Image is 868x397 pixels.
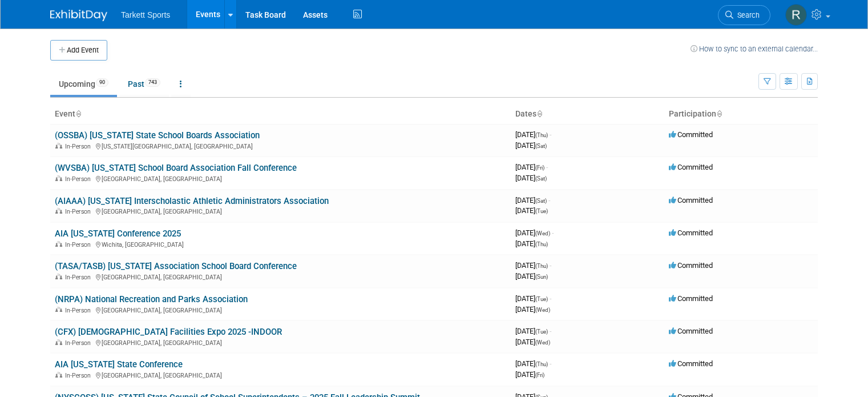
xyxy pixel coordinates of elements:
span: - [552,228,554,237]
span: - [550,359,551,368]
span: In-Person [65,143,94,150]
span: (Wed) [535,230,550,236]
span: Committed [669,327,713,335]
th: Dates [511,105,664,124]
a: Sort by Start Date [536,109,542,118]
a: How to sync to an external calendar... [691,45,818,53]
span: (Thu) [535,132,548,138]
img: Robin Ernst [785,4,807,26]
a: AIA [US_STATE] Conference 2025 [55,228,181,239]
span: In-Person [65,339,94,347]
div: Wichita, [GEOGRAPHIC_DATA] [55,239,506,248]
span: [DATE] [515,141,547,150]
span: In-Person [65,175,94,183]
span: - [546,163,548,171]
a: Past743 [119,73,169,95]
span: In-Person [65,274,94,281]
a: (NRPA) National Recreation and Parks Association [55,294,248,304]
span: (Wed) [535,339,550,346]
a: Sort by Participation Type [716,109,722,118]
a: Sort by Event Name [75,109,81,118]
span: (Thu) [535,241,548,247]
span: [DATE] [515,327,551,335]
span: Committed [669,359,713,368]
img: In-Person Event [55,208,62,214]
a: Upcoming90 [50,73,117,95]
div: [GEOGRAPHIC_DATA], [GEOGRAPHIC_DATA] [55,206,506,215]
span: - [550,261,551,270]
span: (Tue) [535,328,548,335]
button: Add Event [50,40,107,61]
span: [DATE] [515,239,548,248]
span: In-Person [65,372,94,379]
span: Committed [669,261,713,270]
span: [DATE] [515,174,547,182]
span: Committed [669,196,713,204]
span: - [548,196,550,204]
span: Search [733,11,760,19]
span: [DATE] [515,272,548,280]
a: (OSSBA) [US_STATE] State School Boards Association [55,130,260,141]
span: (Tue) [535,208,548,214]
span: [DATE] [515,338,550,346]
img: In-Person Event [55,241,62,247]
img: In-Person Event [55,339,62,345]
div: [GEOGRAPHIC_DATA], [GEOGRAPHIC_DATA] [55,305,506,314]
span: (Sun) [535,274,548,280]
a: Search [718,5,770,25]
span: In-Person [65,241,94,248]
span: Committed [669,163,713,171]
span: In-Person [65,307,94,314]
span: [DATE] [515,196,550,204]
th: Participation [664,105,818,124]
span: - [550,294,551,303]
img: In-Person Event [55,175,62,181]
span: Committed [669,228,713,237]
span: (Wed) [535,307,550,313]
span: (Sat) [535,198,547,204]
img: ExhibitDay [50,10,107,21]
span: [DATE] [515,261,551,270]
div: [GEOGRAPHIC_DATA], [GEOGRAPHIC_DATA] [55,272,506,281]
span: [DATE] [515,294,551,303]
th: Event [50,105,511,124]
span: [DATE] [515,163,548,171]
span: (Sat) [535,175,547,182]
span: (Thu) [535,263,548,269]
img: In-Person Event [55,274,62,279]
span: [DATE] [515,206,548,215]
span: (Tue) [535,296,548,302]
a: (AIAAA) [US_STATE] Interscholastic Athletic Administrators Association [55,196,329,206]
div: [GEOGRAPHIC_DATA], [GEOGRAPHIC_DATA] [55,174,506,183]
span: (Fri) [535,165,544,171]
span: (Thu) [535,361,548,367]
span: (Sat) [535,143,547,149]
span: In-Person [65,208,94,215]
span: 743 [145,78,160,87]
span: [DATE] [515,359,551,368]
div: [GEOGRAPHIC_DATA], [GEOGRAPHIC_DATA] [55,370,506,379]
span: [DATE] [515,370,544,379]
span: - [550,130,551,139]
img: In-Person Event [55,143,62,149]
div: [GEOGRAPHIC_DATA], [GEOGRAPHIC_DATA] [55,338,506,347]
span: [DATE] [515,130,551,139]
img: In-Person Event [55,307,62,312]
span: [DATE] [515,228,554,237]
a: AIA [US_STATE] State Conference [55,359,183,370]
a: (WVSBA) [US_STATE] School Board Association Fall Conference [55,163,297,173]
span: [DATE] [515,305,550,314]
a: (CFX) [DEMOGRAPHIC_DATA] Facilities Expo 2025 -INDOOR [55,327,282,337]
div: [US_STATE][GEOGRAPHIC_DATA], [GEOGRAPHIC_DATA] [55,141,506,150]
span: Committed [669,294,713,303]
span: Tarkett Sports [121,10,170,19]
span: (Fri) [535,372,544,378]
span: 90 [96,78,108,87]
span: - [550,327,551,335]
a: (TASA/TASB) [US_STATE] Association School Board Conference [55,261,297,271]
img: In-Person Event [55,372,62,378]
span: Committed [669,130,713,139]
